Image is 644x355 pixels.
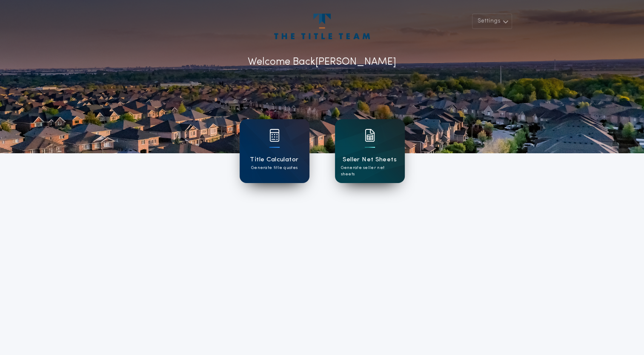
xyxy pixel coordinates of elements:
img: card icon [365,129,375,142]
h1: Title Calculator [250,155,298,165]
a: card iconTitle CalculatorGenerate title quotes [240,119,309,183]
h1: Seller Net Sheets [343,155,397,165]
img: account-logo [274,14,369,39]
a: card iconSeller Net SheetsGenerate seller net sheets [335,119,405,183]
button: Settings [472,14,512,29]
img: card icon [269,129,280,142]
p: Welcome Back [PERSON_NAME] [248,54,396,70]
p: Generate seller net sheets [341,165,399,177]
p: Generate title quotes [251,165,298,171]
